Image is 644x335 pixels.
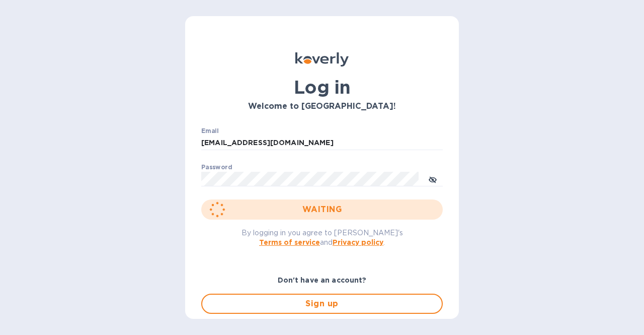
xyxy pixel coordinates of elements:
a: Terms of service [259,238,320,246]
a: Privacy policy [333,238,383,246]
b: Don't have an account? [278,276,367,284]
button: Sign up [201,294,443,314]
label: Password [201,164,232,170]
span: Sign up [210,298,434,310]
h1: Log in [201,77,443,98]
button: toggle password visibility [423,169,443,189]
span: By logging in you agree to [PERSON_NAME]'s and . [242,229,403,246]
label: Email [201,128,219,134]
input: Enter email address [201,136,443,151]
img: Koverly [295,52,349,66]
h3: Welcome to [GEOGRAPHIC_DATA]! [201,102,443,111]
